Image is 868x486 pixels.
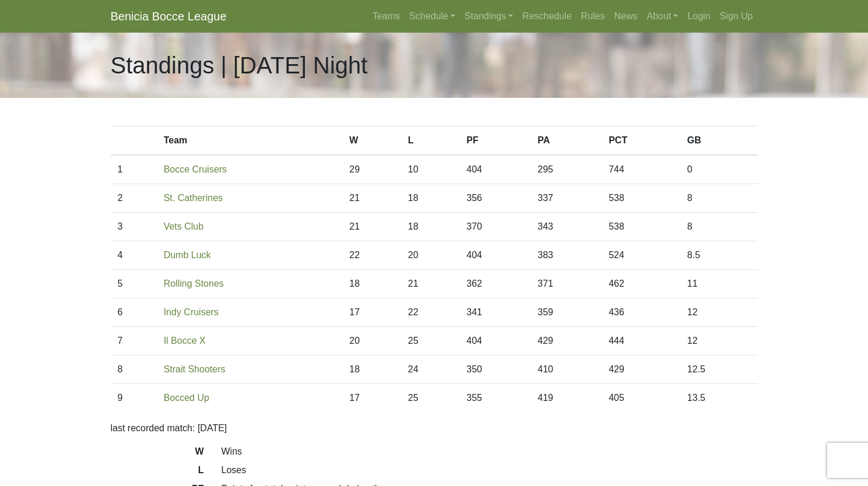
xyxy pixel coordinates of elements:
a: Reschedule [518,5,577,28]
td: 1 [111,155,157,184]
td: 359 [530,298,602,327]
a: Vets Club [164,221,203,231]
td: 17 [342,298,401,327]
th: W [342,126,401,156]
a: Schedule [405,5,460,28]
td: 370 [459,213,530,241]
th: L [401,126,460,156]
th: GB [680,126,758,156]
td: 337 [530,184,602,213]
td: 295 [530,155,602,184]
a: Bocced Up [164,393,209,403]
a: Il Bocce X [164,336,206,346]
td: 21 [342,213,401,241]
a: Strait Shooters [164,364,226,374]
td: 29 [342,155,401,184]
dt: L [102,463,213,482]
td: 341 [459,298,530,327]
td: 20 [401,241,460,270]
td: 18 [342,355,401,384]
td: 4 [111,241,157,270]
td: 6 [111,298,157,327]
td: 436 [602,298,680,327]
td: 18 [401,213,460,241]
td: 350 [459,355,530,384]
td: 410 [530,355,602,384]
a: St. Catherines [164,193,223,203]
a: Dumb Luck [164,250,211,260]
td: 8 [680,213,758,241]
dd: Wins [213,445,767,459]
td: 444 [602,327,680,355]
td: 10 [401,155,460,184]
td: 524 [602,241,680,270]
td: 419 [530,384,602,413]
th: Team [157,126,343,156]
td: 355 [459,384,530,413]
td: 404 [459,155,530,184]
dt: W [102,445,213,463]
td: 18 [401,184,460,213]
td: 9 [111,384,157,413]
td: 429 [530,327,602,355]
td: 8 [111,355,157,384]
a: Login [683,5,715,28]
p: last recorded match: [DATE] [111,421,758,435]
td: 8.5 [680,241,758,270]
td: 3 [111,213,157,241]
td: 744 [602,155,680,184]
a: Rules [577,5,610,28]
td: 25 [401,384,460,413]
td: 343 [530,213,602,241]
a: Standings [460,5,518,28]
td: 2 [111,184,157,213]
td: 12 [680,298,758,327]
td: 21 [401,270,460,298]
td: 462 [602,270,680,298]
td: 7 [111,327,157,355]
a: Bocce Cruisers [164,164,227,174]
td: 22 [401,298,460,327]
td: 362 [459,270,530,298]
th: PA [530,126,602,156]
td: 17 [342,384,401,413]
td: 405 [602,384,680,413]
a: Teams [368,5,405,28]
td: 18 [342,270,401,298]
td: 13.5 [680,384,758,413]
a: Indy Cruisers [164,307,219,317]
td: 24 [401,355,460,384]
th: PCT [602,126,680,156]
td: 538 [602,213,680,241]
td: 12.5 [680,355,758,384]
td: 22 [342,241,401,270]
a: About [642,5,683,28]
td: 20 [342,327,401,355]
td: 383 [530,241,602,270]
td: 404 [459,327,530,355]
td: 356 [459,184,530,213]
a: News [610,5,642,28]
dd: Loses [213,463,767,477]
a: Rolling Stones [164,279,224,288]
a: Sign Up [715,5,758,28]
td: 5 [111,270,157,298]
th: PF [459,126,530,156]
td: 11 [680,270,758,298]
td: 8 [680,184,758,213]
td: 25 [401,327,460,355]
td: 371 [530,270,602,298]
h1: Standings | [DATE] Night [111,51,368,79]
td: 21 [342,184,401,213]
td: 538 [602,184,680,213]
td: 404 [459,241,530,270]
a: Benicia Bocce League [111,5,227,28]
td: 429 [602,355,680,384]
td: 0 [680,155,758,184]
td: 12 [680,327,758,355]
